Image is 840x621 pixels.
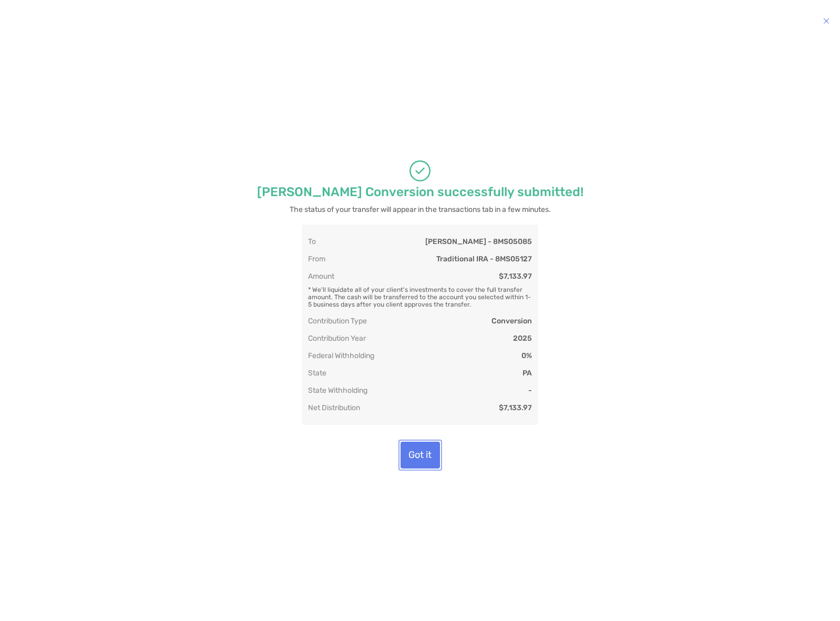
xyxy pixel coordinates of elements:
div: - [528,386,532,395]
div: Contribution Type [308,317,367,325]
div: Conversion [491,317,532,325]
div: 2025 [513,334,532,343]
div: * We'll liquidate all of your client's investments to cover the full transfer amount. The cash wi... [308,281,532,308]
div: Federal Withholding [308,351,374,360]
div: To [308,237,316,246]
p: The status of your transfer will appear in the transactions tab in a few minutes. [290,203,551,216]
div: $7,133.97 [499,272,532,281]
div: Traditional IRA - 8MS05127 [436,254,532,263]
div: From [308,254,325,263]
div: Amount [308,272,334,281]
div: Net Distribution [308,403,360,412]
div: [PERSON_NAME] - 8MS05085 [425,237,532,246]
div: PA [523,369,532,378]
div: State [308,369,326,378]
div: $7,133.97 [499,403,532,412]
div: 0% [521,351,532,360]
p: [PERSON_NAME] Conversion successfully submitted! [257,186,583,199]
button: Got it [401,442,440,469]
div: Contribution Year [308,334,366,343]
div: State Withholding [308,386,367,395]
